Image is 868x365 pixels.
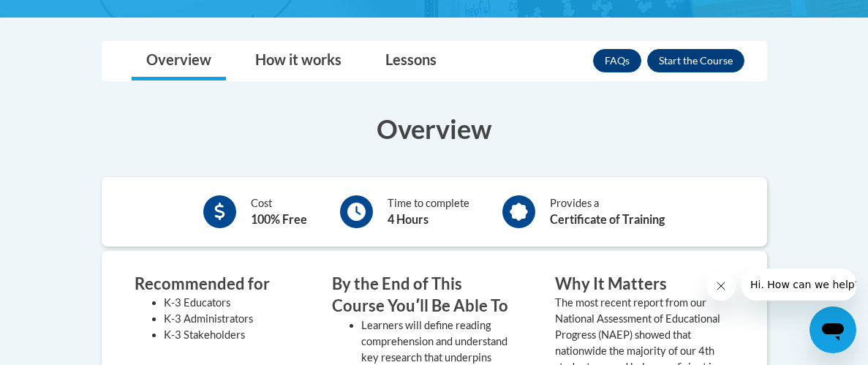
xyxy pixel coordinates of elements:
[809,306,856,353] iframe: Button to launch messaging window
[550,212,665,226] b: Certificate of Training
[164,295,288,311] li: K-3 Educators
[388,195,469,228] div: Time to complete
[741,268,856,301] iframe: Message from company
[371,42,451,80] a: Lessons
[706,271,736,301] iframe: Close message
[102,110,767,147] h3: Overview
[251,195,307,228] div: Cost
[388,212,429,226] b: 4 Hours
[132,42,226,80] a: Overview
[332,273,511,318] h3: By the End of This Course Youʹll Be Able To
[555,273,734,296] h3: Why It Matters
[550,195,665,228] div: Provides a
[251,212,307,226] b: 100% Free
[647,49,744,72] button: Enroll
[241,42,356,80] a: How it works
[593,49,641,72] a: FAQs
[135,273,288,296] h3: Recommended for
[164,327,288,343] li: K-3 Stakeholders
[9,10,118,22] span: Hi. How can we help?
[164,311,288,327] li: K-3 Administrators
